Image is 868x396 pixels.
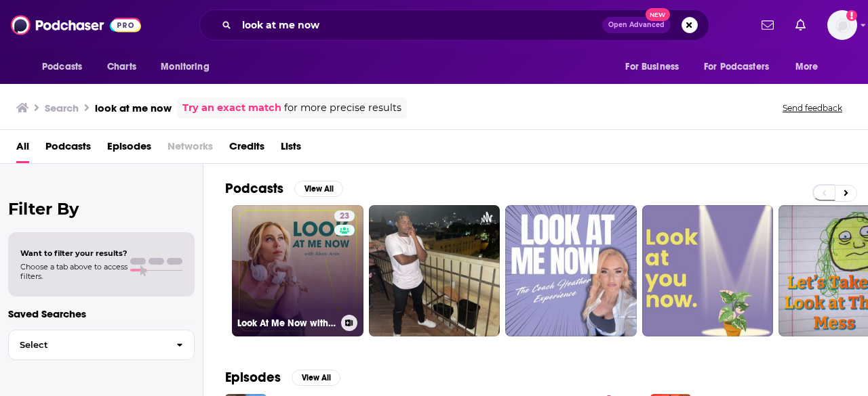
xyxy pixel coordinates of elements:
[107,135,151,163] a: Episodes
[42,58,82,76] span: Podcasts
[8,307,195,320] p: Saved Searches
[45,102,79,114] h3: Search
[11,12,141,38] img: Podchaser - Follow, Share and Rate Podcasts
[795,58,818,76] span: More
[33,54,100,80] button: open menu
[20,248,127,258] span: Want to filter your results?
[294,181,343,197] button: View All
[45,135,91,163] a: Podcasts
[284,100,401,116] span: for more precise results
[9,340,165,349] span: Select
[602,17,671,33] button: Open AdvancedNew
[608,22,665,28] span: Open Advanced
[756,14,779,37] a: Show notifications dropdown
[625,58,679,76] span: For Business
[8,330,195,360] button: Select
[229,135,264,163] a: Credits
[8,199,195,219] h2: Filter By
[151,54,226,80] button: open menu
[846,10,857,21] svg: Add a profile image
[778,102,846,114] button: Send feedback
[16,135,29,163] a: All
[704,58,769,76] span: For Podcasters
[827,10,857,40] span: Logged in as megcassidy
[281,135,301,163] a: Lists
[292,370,340,386] button: View All
[225,180,343,197] a: PodcastsView All
[340,210,349,223] span: 23
[225,369,340,386] a: EpisodesView All
[616,54,696,80] button: open menu
[225,369,281,386] h2: Episodes
[225,180,283,197] h2: Podcasts
[199,9,709,41] div: Search podcasts, credits, & more...
[182,100,281,116] a: Try an exact match
[107,58,136,76] span: Charts
[237,317,336,329] h3: Look At Me Now with [PERSON_NAME]
[161,58,209,76] span: Monitoring
[827,10,857,40] button: Show profile menu
[98,54,144,80] a: Charts
[827,10,857,40] img: User Profile
[167,135,213,163] span: Networks
[334,211,355,221] a: 23
[95,102,172,114] h3: look at me now
[786,54,835,80] button: open menu
[646,8,670,21] span: New
[20,262,127,281] span: Choose a tab above to access filters.
[790,14,811,37] a: Show notifications dropdown
[237,14,602,36] input: Search podcasts, credits, & more...
[695,54,789,80] button: open menu
[232,205,363,336] a: 23Look At Me Now with [PERSON_NAME]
